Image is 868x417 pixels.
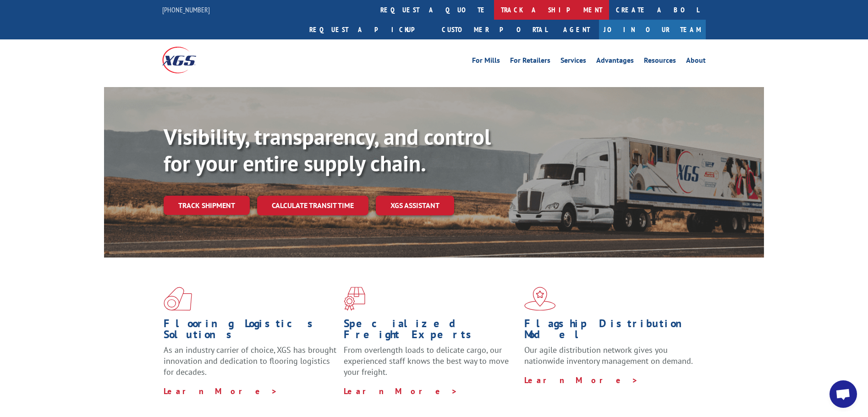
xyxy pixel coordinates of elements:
a: XGS ASSISTANT [376,196,454,215]
a: Join Our Team [599,20,706,39]
a: For Retailers [510,57,550,67]
a: Calculate transit time [257,196,368,215]
a: Advantages [596,57,634,67]
img: xgs-icon-flagship-distribution-model-red [524,287,556,311]
a: Learn More > [344,386,458,396]
a: Resources [644,57,676,67]
a: Customer Portal [435,20,554,39]
a: Track shipment [164,196,250,215]
span: Our agile distribution network gives you nationwide inventory management on demand. [524,345,693,366]
a: Learn More > [524,375,638,385]
img: xgs-icon-focused-on-flooring-red [344,287,365,311]
span: As an industry carrier of choice, XGS has brought innovation and dedication to flooring logistics... [164,345,336,377]
h1: Specialized Freight Experts [344,318,517,345]
a: Services [560,57,586,67]
a: For Mills [472,57,500,67]
a: Learn More > [164,386,278,396]
a: Agent [554,20,599,39]
h1: Flagship Distribution Model [524,318,698,345]
a: About [686,57,706,67]
h1: Flooring Logistics Solutions [164,318,337,345]
b: Visibility, transparency, and control for your entire supply chain. [164,122,491,177]
a: [PHONE_NUMBER] [162,5,210,14]
img: xgs-icon-total-supply-chain-intelligence-red [164,287,192,311]
div: Open chat [830,380,857,408]
p: From overlength loads to delicate cargo, our experienced staff knows the best way to move your fr... [344,345,517,385]
a: Request a pickup [302,20,435,39]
